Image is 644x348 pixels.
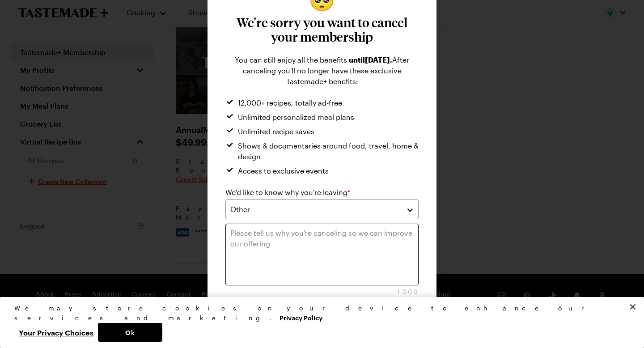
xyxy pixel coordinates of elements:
span: Other [230,204,250,215]
label: We'd like to know why you're leaving [225,187,350,198]
button: Ok [98,323,162,342]
div: We may store cookies on your device to enhance our services and marketing. [14,303,622,323]
span: until [DATE] . [349,55,392,64]
span: Access to exclusive events [238,166,329,176]
button: Your Privacy Choices [14,323,98,342]
a: More information about your privacy, opens in a new tab [280,313,322,322]
h3: We're sorry you want to cancel your membership [225,15,419,44]
div: 1000 [225,287,419,296]
div: Privacy [14,303,622,342]
span: Unlimited personalized meal plans [238,112,354,123]
span: 12,000+ recipes, totally ad-free [238,98,342,108]
span: Shows & documentaries around food, travel, home & design [238,140,419,162]
span: Unlimited recipe saves [238,126,314,137]
button: Close [623,297,643,317]
div: You can still enjoy all the benefits After canceling you'll no longer have these exclusive Tastem... [225,55,419,87]
button: Other [225,199,419,219]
